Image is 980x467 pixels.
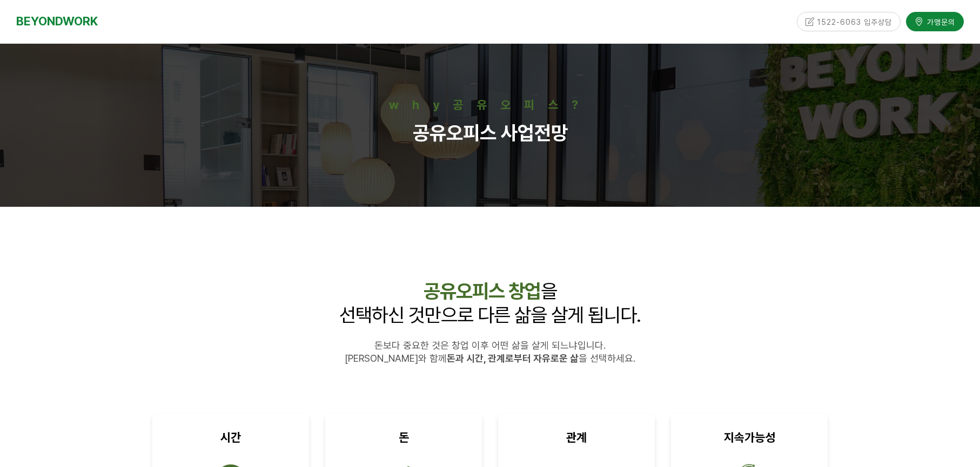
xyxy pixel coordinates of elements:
strong: 돈과 시간, 관계로부터 자유로운 삶 [447,353,579,364]
a: BEYONDWORK [16,11,98,31]
strong: 관계 [566,430,587,444]
span: 가맹문의 [924,14,955,25]
span: [PERSON_NAME]와 함께 을 선택하세요. [345,353,635,364]
strong: 돈 [399,430,409,444]
span: 돈보다 중요한 것은 창업 이후 어떤 삶을 살게 되느냐입니다. [374,340,606,351]
span: 을 [541,280,557,303]
a: 가맹문의 [906,10,964,29]
strong: 지속가능성 [724,430,775,444]
strong: why공유오피스? [389,98,592,112]
strong: 공유오피스 사업전망 [413,121,568,145]
strong: 시간 [220,430,241,444]
span: 선택하신 것만으로 다른 삶을 살게 됩니다. [339,303,641,327]
strong: 공유오피스 창업 [424,280,541,303]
